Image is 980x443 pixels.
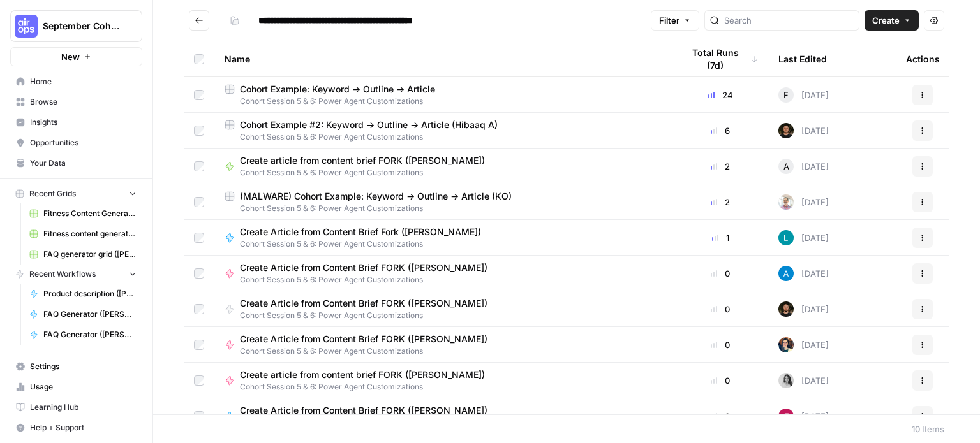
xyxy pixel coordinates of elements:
button: Create [865,10,919,31]
div: [DATE] [778,123,829,138]
a: Create Article from Content Brief FORK ([PERSON_NAME])Cohort Session 5 & 6: Power Agent Customiza... [225,333,662,357]
span: Fitness content generator ([PERSON_NAME]) [43,228,137,240]
div: [DATE] [778,373,829,388]
span: Settings [30,361,137,372]
span: Opportunities [30,137,137,149]
a: FAQ Generator ([PERSON_NAME]) [24,324,142,345]
a: Home [10,71,142,92]
a: FAQ Generator ([PERSON_NAME]) [24,304,142,324]
div: [DATE] [778,337,829,352]
div: [DATE] [778,194,829,210]
img: k0a6gqpjs5gv5ayba30r5s721kqg [778,230,794,245]
button: Help + Support [10,418,142,438]
a: Browse [10,92,142,112]
div: [DATE] [778,266,829,281]
span: New [61,50,80,63]
a: Fitness Content Generator (Heath) [24,203,142,224]
span: Cohort Session 5 & 6: Power Agent Customizations [225,203,662,214]
div: 0 [683,267,758,280]
a: Fitness content generator ([PERSON_NAME]) [24,224,142,244]
span: Your Data [30,157,137,169]
span: Help + Support [30,422,137,433]
div: Last Edited [778,41,827,76]
div: [DATE] [778,87,829,103]
button: New [10,47,142,66]
span: Create article from content brief FORK ([PERSON_NAME]) [240,368,485,381]
span: Cohort Session 5 & 6: Power Agent Customizations [240,274,498,286]
div: [DATE] [778,230,829,245]
span: Cohort Session 5 & 6: Power Agent Customizations [225,131,662,143]
div: [DATE] [778,159,829,174]
a: Cohort Example: Keyword -> Outline -> ArticleCohort Session 5 & 6: Power Agent Customizations [225,83,662,107]
span: Create Article from Content Brief FORK ([PERSON_NAME]) [240,297,487,310]
button: Filter [651,10,699,31]
a: Create Article from Content Brief Fork ([PERSON_NAME])Cohort Session 5 & 6: Power Agent Customiza... [225,226,662,250]
a: Opportunities [10,133,142,153]
img: o40g34h41o3ydjkzar3qf09tazp8 [778,409,794,424]
span: Cohort Example: Keyword -> Outline -> Article [240,83,435,96]
img: rnewfn8ozkblbv4ke1ie5hzqeirw [778,194,794,210]
span: Browse [30,96,137,108]
div: Total Runs (7d) [683,41,758,76]
span: Recent Workflows [29,268,96,280]
span: Create article from content brief FORK ([PERSON_NAME]) [240,154,485,167]
img: um3ujnp70du166xluvydotei755a [778,373,794,388]
div: 1 [683,231,758,244]
button: Go back [189,10,209,31]
span: Learning Hub [30,402,137,413]
a: Settings [10,356,142,377]
button: Workspace: September Cohort [10,10,142,42]
a: Create Article from Content Brief FORK ([PERSON_NAME])Cohort Session 5 & 6: Power Agent Customiza... [225,297,662,321]
a: Product description ([PERSON_NAME]) [24,284,142,304]
img: yb40j7jvyap6bv8k3d2kukw6raee [778,301,794,317]
span: Cohort Example #2: Keyword -> Outline -> Article (Hibaaq A) [240,119,498,131]
a: Cohort Example #2: Keyword -> Outline -> Article (Hibaaq A)Cohort Session 5 & 6: Power Agent Cust... [225,119,662,143]
span: Filter [659,14,679,27]
span: FAQ generator grid ([PERSON_NAME]) [43,249,137,260]
div: 0 [683,410,758,423]
span: Fitness Content Generator (Heath) [43,208,137,219]
img: 46oskw75a0b6ifjb5gtmemov6r07 [778,337,794,352]
a: Create article from content brief FORK ([PERSON_NAME])Cohort Session 5 & 6: Power Agent Customiza... [225,368,662,393]
span: Cohort Session 5 & 6: Power Agent Customizations [225,96,662,107]
img: yb40j7jvyap6bv8k3d2kukw6raee [778,123,794,138]
span: FAQ Generator ([PERSON_NAME]) [43,329,137,340]
div: 6 [683,124,758,137]
button: Recent Grids [10,184,142,203]
a: Create article from content brief FORK ([PERSON_NAME])Cohort Session 5 & 6: Power Agent Customiza... [225,154,662,178]
a: Create Article from Content Brief FORK ([PERSON_NAME])Cohort Session 5 & 6: Power Agent Customiza... [225,261,662,286]
a: Learning Hub [10,397,142,418]
span: Cohort Session 5 & 6: Power Agent Customizations [240,381,495,393]
input: Search [724,14,854,27]
a: Usage [10,377,142,397]
div: 0 [683,374,758,387]
div: [DATE] [778,301,829,317]
span: September Cohort [43,20,120,33]
div: Name [225,41,662,76]
a: FAQ generator grid ([PERSON_NAME]) [24,244,142,265]
span: Usage [30,381,137,393]
span: Create Article from Content Brief FORK ([PERSON_NAME]) [240,404,487,417]
span: FAQ Generator ([PERSON_NAME]) [43,309,137,320]
span: Cohort Session 5 & 6: Power Agent Customizations [240,167,495,178]
span: Create Article from Content Brief FORK ([PERSON_NAME]) [240,261,487,274]
a: Insights [10,112,142,133]
span: (MALWARE) Cohort Example: Keyword -> Outline -> Article (KO) [240,190,512,203]
span: Create Article from Content Brief FORK ([PERSON_NAME]) [240,333,487,345]
span: Home [30,76,137,87]
a: Create Article from Content Brief FORK ([PERSON_NAME])Cohort Session 5 & 6: Power Agent Customiza... [225,404,662,428]
div: [DATE] [778,409,829,424]
span: Create Article from Content Brief Fork ([PERSON_NAME]) [240,226,481,238]
span: Product description ([PERSON_NAME]) [43,288,137,300]
span: Cohort Session 5 & 6: Power Agent Customizations [240,238,491,250]
button: Recent Workflows [10,265,142,284]
div: 24 [683,89,758,101]
span: Cohort Session 5 & 6: Power Agent Customizations [240,310,498,321]
span: Insights [30,117,137,128]
a: (MALWARE) Cohort Example: Keyword -> Outline -> Article (KO)Cohort Session 5 & 6: Power Agent Cus... [225,190,662,214]
span: Cohort Session 5 & 6: Power Agent Customizations [240,345,498,357]
span: Recent Grids [29,188,76,200]
div: Actions [906,41,940,76]
div: 2 [683,196,758,208]
div: 10 Items [912,423,944,435]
